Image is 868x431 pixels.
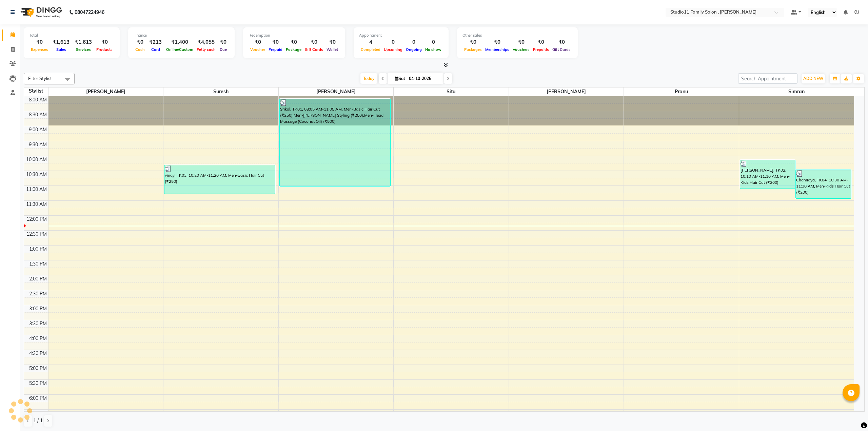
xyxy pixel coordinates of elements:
[28,320,48,327] div: 3:30 PM
[359,38,382,46] div: 4
[284,47,303,52] span: Package
[249,38,267,46] div: ₹0
[462,47,484,52] span: Packages
[150,47,162,52] span: Card
[164,165,275,194] div: vinay, TK03, 10:20 AM-11:20 AM, Men-Basic Hair Cut (₹250)
[511,38,531,46] div: ₹0
[624,87,739,96] span: Pranu
[382,38,404,46] div: 0
[249,33,340,38] div: Redemption
[50,38,72,46] div: ₹1,613
[739,87,854,96] span: Simran
[28,260,48,268] div: 1:30 PM
[27,96,48,103] div: 8:00 AM
[217,38,229,46] div: ₹0
[802,74,825,83] button: ADD NEW
[509,87,624,96] span: [PERSON_NAME]
[25,201,48,208] div: 11:30 AM
[803,76,823,81] span: ADD NEW
[407,74,441,84] input: 2025-10-04
[218,47,229,52] span: Due
[382,47,404,52] span: Upcoming
[27,141,48,148] div: 9:30 AM
[462,38,484,46] div: ₹0
[531,38,551,46] div: ₹0
[75,3,104,22] b: 08047224946
[462,33,572,38] div: Other sales
[393,76,407,81] span: Sat
[325,38,340,46] div: ₹0
[55,47,68,52] span: Sales
[359,33,443,38] div: Appointment
[164,38,195,46] div: ₹1,400
[134,38,146,46] div: ₹0
[284,38,303,46] div: ₹0
[303,38,325,46] div: ₹0
[17,3,64,22] img: logo
[28,275,48,282] div: 2:00 PM
[303,47,325,52] span: Gift Cards
[423,47,443,52] span: No show
[740,160,795,189] div: [PERSON_NAME], TK02, 10:10 AM-11:10 AM, Men-Kids Hair Cut (₹200)
[33,417,43,424] span: 1 / 1
[195,38,217,46] div: ₹4,055
[28,410,48,417] div: 6:30 PM
[484,38,511,46] div: ₹0
[484,47,511,52] span: Memberships
[404,47,423,52] span: Ongoing
[163,87,278,96] span: Suresh
[551,47,572,52] span: Gift Cards
[95,47,114,52] span: Products
[28,76,52,81] span: Filter Stylist
[738,73,797,84] input: Search Appointment
[360,73,377,84] span: Today
[404,38,423,46] div: 0
[28,380,48,387] div: 5:30 PM
[28,305,48,312] div: 3:00 PM
[25,171,48,178] div: 10:30 AM
[29,33,114,38] div: Total
[95,38,114,46] div: ₹0
[280,99,390,186] div: Srikal, TK01, 08:05 AM-11:05 AM, Men-Basic Hair Cut (₹250),Men-[PERSON_NAME] Styling (₹250),Men-H...
[72,38,95,46] div: ₹1,613
[134,47,146,52] span: Cash
[27,111,48,118] div: 8:30 AM
[796,170,851,198] div: Chamiaya, TK04, 10:30 AM-11:30 AM, Men-Kids Hair Cut (₹200)
[27,126,48,133] div: 9:00 AM
[267,47,284,52] span: Prepaid
[511,47,531,52] span: Vouchers
[28,365,48,372] div: 5:00 PM
[551,38,572,46] div: ₹0
[359,47,382,52] span: Completed
[25,216,48,223] div: 12:00 PM
[24,87,48,95] div: Stylist
[394,87,509,96] span: Sita
[25,231,48,238] div: 12:30 PM
[134,33,229,38] div: Finance
[28,395,48,402] div: 6:00 PM
[28,246,48,253] div: 1:00 PM
[267,38,284,46] div: ₹0
[74,47,93,52] span: Services
[146,38,164,46] div: ₹213
[249,47,267,52] span: Voucher
[25,186,48,193] div: 11:00 AM
[48,87,163,96] span: [PERSON_NAME]
[279,87,394,96] span: [PERSON_NAME]
[423,38,443,46] div: 0
[28,350,48,357] div: 4:30 PM
[531,47,551,52] span: Prepaids
[29,38,50,46] div: ₹0
[28,290,48,297] div: 2:30 PM
[25,156,48,163] div: 10:00 AM
[28,335,48,342] div: 4:00 PM
[195,47,217,52] span: Petty cash
[325,47,340,52] span: Wallet
[29,47,50,52] span: Expenses
[164,47,195,52] span: Online/Custom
